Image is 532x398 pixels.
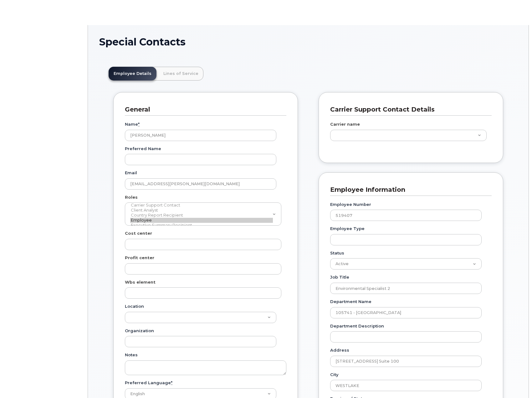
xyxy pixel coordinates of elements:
label: Name [125,121,140,127]
label: Employee Type [330,226,365,232]
label: Department Description [330,323,384,329]
abbr: required [171,380,172,385]
h1: Special Contacts [99,36,517,47]
label: Cost center [125,230,152,236]
label: Carrier name [330,121,360,127]
option: Carrier Support Contact [130,203,273,208]
label: Preferred Language [125,380,172,386]
a: Employee Details [109,67,156,81]
label: Email [125,170,137,176]
option: Client Analyst [130,208,273,213]
label: Location [125,303,144,309]
label: Department Name [330,299,371,305]
h3: General [125,105,282,114]
a: Lines of Service [158,67,203,81]
label: Notes [125,352,138,358]
h3: Employee Information [330,186,487,194]
label: Address [330,347,349,353]
h3: Carrier Support Contact Details [330,105,487,114]
label: Profit center [125,255,154,261]
label: Roles [125,194,138,200]
label: Employee Number [330,202,371,207]
abbr: required [138,122,140,127]
label: Organization [125,328,154,334]
label: City [330,372,339,378]
label: Preferred Name [125,146,161,152]
option: Country Report Recipient [130,213,273,218]
option: Employee [130,218,273,223]
label: Job Title [330,274,349,280]
label: Status [330,250,344,256]
option: Executive Summary Recipient [130,223,273,228]
label: Wbs element [125,279,156,285]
